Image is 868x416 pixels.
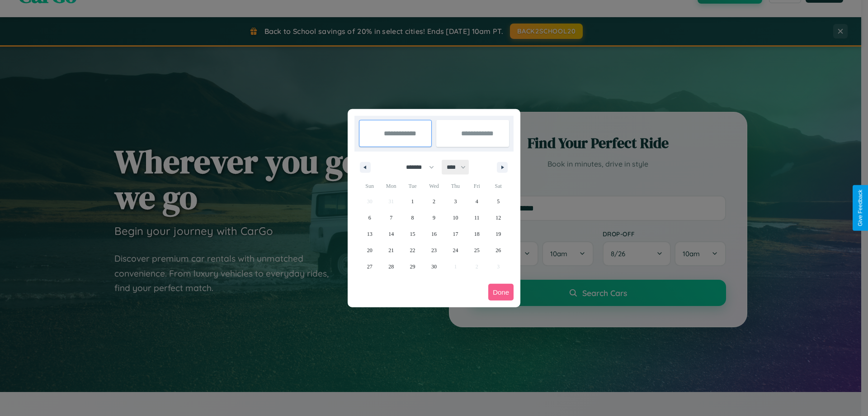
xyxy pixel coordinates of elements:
[390,210,392,226] span: 7
[445,210,466,226] button: 10
[488,242,509,258] button: 26
[488,193,509,210] button: 5
[423,210,444,226] button: 9
[410,242,415,258] span: 22
[402,258,423,275] button: 29
[359,258,380,275] button: 27
[402,179,423,193] span: Tue
[367,226,373,242] span: 13
[474,242,480,258] span: 25
[453,226,458,242] span: 17
[495,210,501,226] span: 12
[466,226,487,242] button: 18
[402,226,423,242] button: 15
[423,179,444,193] span: Wed
[423,193,444,210] button: 2
[402,193,423,210] button: 1
[402,210,423,226] button: 8
[488,226,509,242] button: 19
[476,193,478,210] span: 4
[474,210,480,226] span: 11
[495,226,501,242] span: 19
[388,242,394,258] span: 21
[433,193,435,210] span: 2
[359,226,380,242] button: 13
[380,258,401,275] button: 28
[466,179,487,193] span: Fri
[474,226,480,242] span: 18
[380,179,401,193] span: Mon
[380,242,401,258] button: 21
[359,242,380,258] button: 20
[423,226,444,242] button: 16
[453,210,458,226] span: 10
[410,258,415,275] span: 29
[388,226,394,242] span: 14
[423,258,444,275] button: 30
[445,179,466,193] span: Thu
[359,179,380,193] span: Sun
[380,226,401,242] button: 14
[445,226,466,242] button: 17
[497,193,500,210] span: 5
[445,193,466,210] button: 3
[495,242,501,258] span: 26
[411,193,414,210] span: 1
[431,226,437,242] span: 16
[411,210,414,226] span: 8
[368,210,371,226] span: 6
[431,242,437,258] span: 23
[454,193,457,210] span: 3
[431,258,437,275] span: 30
[857,190,863,226] div: Give Feedback
[402,242,423,258] button: 22
[380,210,401,226] button: 7
[488,179,509,193] span: Sat
[466,210,487,226] button: 11
[445,242,466,258] button: 24
[453,242,458,258] span: 24
[466,193,487,210] button: 4
[367,258,373,275] span: 27
[388,258,394,275] span: 28
[423,242,444,258] button: 23
[433,210,435,226] span: 9
[488,210,509,226] button: 12
[488,284,514,301] button: Done
[466,242,487,258] button: 25
[359,210,380,226] button: 6
[367,242,373,258] span: 20
[410,226,415,242] span: 15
